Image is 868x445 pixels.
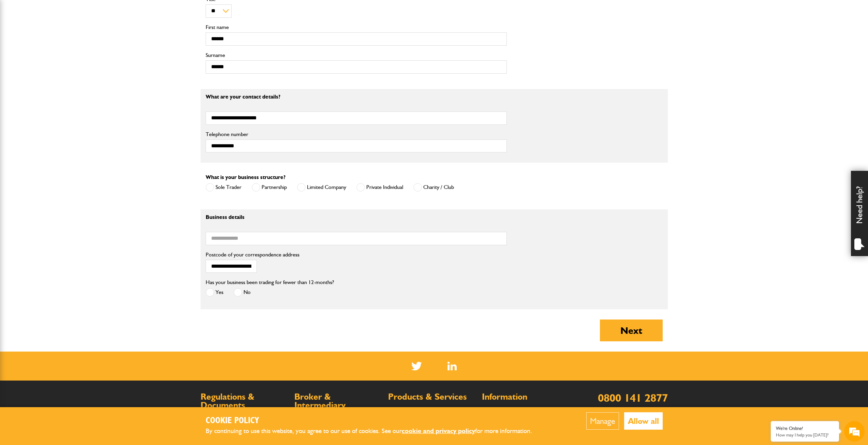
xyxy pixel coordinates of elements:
a: cookie and privacy policy [402,427,475,435]
textarea: Type your message and hit 'Enter' [9,123,124,204]
h2: Regulations & Documents [201,392,288,410]
img: Linked In [447,362,457,370]
label: Telephone number [206,132,507,137]
label: Has your business been trading for fewer than 12-months? [206,280,334,285]
label: Limited Company [297,183,346,192]
input: Enter your email address [9,83,124,98]
div: Need help? [851,171,868,256]
label: What is your business structure? [206,175,285,180]
img: Twitter [411,362,422,370]
p: By continuing to use this website, you agree to our use of cookies. See our for more information. [206,426,543,436]
label: Partnership [252,183,287,192]
label: Charity / Club [413,183,454,192]
div: Minimize live chat window [112,3,128,20]
label: First name [206,25,507,30]
div: Chat with us now [35,38,115,47]
h2: Information [482,392,569,401]
p: Business details [206,214,507,220]
p: How may I help you today? [776,432,834,437]
a: 0800 141 2877 [598,391,668,404]
h2: Products & Services [388,392,475,401]
button: Allow all [624,412,663,430]
button: Next [600,320,663,341]
label: Surname [206,53,507,58]
div: We're Online! [776,426,834,431]
button: Manage [586,412,619,430]
label: No [234,288,251,297]
h2: Cookie Policy [206,416,543,426]
label: Private Individual [356,183,403,192]
input: Enter your phone number [9,103,124,118]
label: Postcode of your correspondence address [206,252,310,257]
label: Sole Trader [206,183,241,192]
img: d_20077148190_company_1631870298795_20077148190 [12,38,29,47]
h2: Broker & Intermediary [294,392,381,410]
label: Yes [206,288,223,297]
p: What are your contact details? [206,94,507,100]
input: Enter your last name [9,63,124,78]
a: LinkedIn [447,362,457,370]
em: Start Chat [93,210,124,219]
